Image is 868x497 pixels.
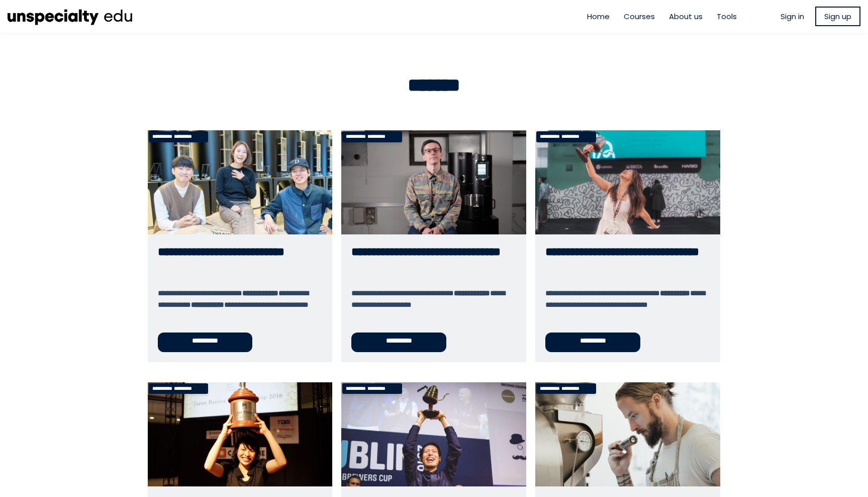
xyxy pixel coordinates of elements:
a: Sign in [781,11,804,22]
img: ec8cb47d53a36d742fcbd71bcb90b6e6.png [8,5,133,28]
a: Sign up [815,7,860,26]
a: About us [669,11,703,22]
span: Sign up [824,11,851,22]
a: Home [587,11,610,22]
a: Courses [624,11,655,22]
a: Tools [717,11,737,22]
